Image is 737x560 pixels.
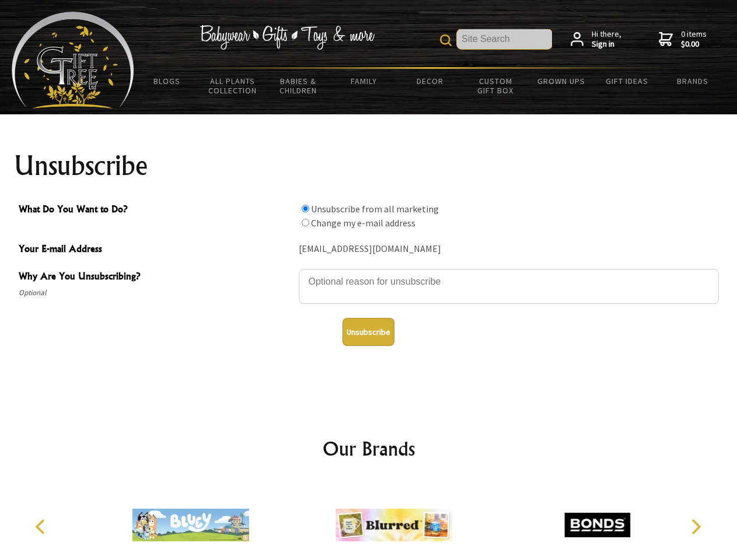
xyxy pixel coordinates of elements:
[299,269,719,304] textarea: Why Are You Unsubscribing?
[440,34,452,46] img: product search
[302,205,309,212] input: What Do You Want to Do?
[14,152,724,180] h1: Unsubscribe
[397,69,463,93] a: Decor
[19,242,293,258] span: Your E-mail Address
[29,514,55,540] button: Previous
[134,69,200,93] a: BLOGS
[19,269,293,286] span: Why Are You Unsubscribing?
[457,29,552,49] input: Site Search
[200,25,375,50] img: Babywear - Gifts - Toys & more
[19,202,293,219] span: What Do You Want to Do?
[463,69,529,103] a: Custom Gift Box
[266,69,331,103] a: Babies & Children
[528,69,594,93] a: Grown Ups
[681,39,707,50] strong: $0.00
[592,39,621,50] strong: Sign in
[683,514,708,540] button: Next
[311,217,415,229] label: Change my e-mail address
[311,203,439,215] label: Unsubscribe from all marketing
[594,69,660,93] a: Gift Ideas
[681,29,707,50] span: 0 items
[12,12,134,108] img: Babyware - Gifts - Toys and more...
[302,219,309,226] input: What Do You Want to Do?
[592,29,621,50] span: Hi there,
[571,29,621,50] a: Hi there,Sign in
[200,69,266,103] a: All Plants Collection
[23,435,714,463] h2: Our Brands
[19,286,293,300] span: Optional
[299,240,719,258] div: [EMAIL_ADDRESS][DOMAIN_NAME]
[659,29,707,50] a: 0 items$0.00
[660,69,726,93] a: Brands
[331,69,397,93] a: Family
[343,318,394,346] button: Unsubscribe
